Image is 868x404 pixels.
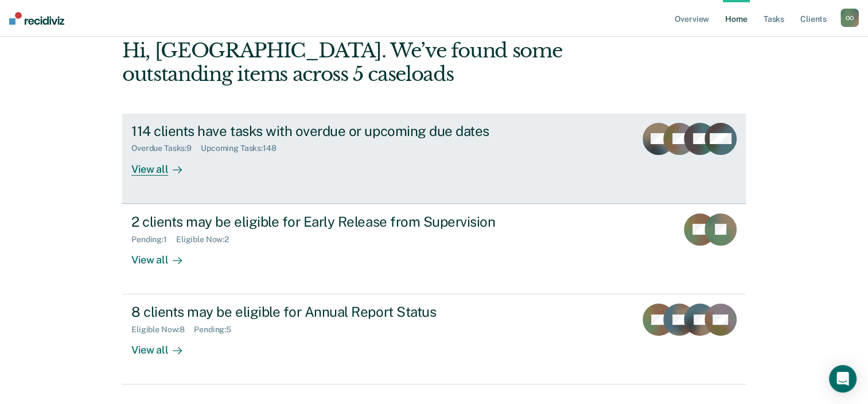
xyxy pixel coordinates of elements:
div: Pending : 5 [194,325,240,335]
img: Recidiviz [9,12,64,25]
div: Eligible Now : 2 [176,235,238,244]
div: Eligible Now : 8 [131,325,194,335]
div: Hi, [GEOGRAPHIC_DATA]. We’ve found some outstanding items across 5 caseloads [122,39,621,86]
div: Open Intercom Messenger [829,365,857,393]
div: Overdue Tasks : 9 [131,143,201,153]
button: OO [840,9,859,27]
div: View all [131,335,196,357]
div: Pending : 1 [131,235,176,244]
a: 114 clients have tasks with overdue or upcoming due datesOverdue Tasks:9Upcoming Tasks:148View all [122,114,746,204]
a: 2 clients may be eligible for Early Release from SupervisionPending:1Eligible Now:2View all [122,204,746,294]
div: O O [840,9,859,27]
div: 8 clients may be eligible for Annual Report Status [131,304,534,320]
div: View all [131,153,196,176]
div: 114 clients have tasks with overdue or upcoming due dates [131,123,534,139]
div: View all [131,244,196,266]
a: 8 clients may be eligible for Annual Report StatusEligible Now:8Pending:5View all [122,294,746,384]
div: 2 clients may be eligible for Early Release from Supervision [131,213,534,230]
div: Upcoming Tasks : 148 [201,143,286,153]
